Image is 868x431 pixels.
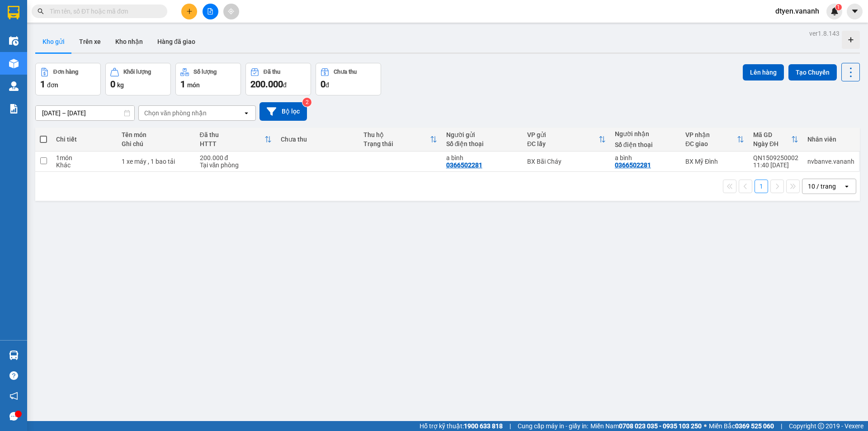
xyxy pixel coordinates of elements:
[193,69,217,75] div: Số lượng
[363,140,430,147] div: Trạng thái
[200,161,272,169] div: Tại văn phòng
[56,161,113,169] div: Khác
[8,6,19,19] img: logo-vxr
[325,81,329,89] span: đ
[53,69,78,75] div: Đơn hàng
[615,154,676,161] div: a bình
[186,8,193,14] span: plus
[122,140,190,147] div: Ghi chú
[150,31,203,52] button: Hàng đã giao
[302,98,311,107] sup: 2
[56,154,113,161] div: 1 món
[464,422,503,430] strong: 1900 633 818
[72,31,108,52] button: Trên xe
[420,421,503,431] span: Hỗ trợ kỹ thuật:
[749,128,803,152] th: Toggle SortBy
[615,130,676,137] div: Người nhận
[363,131,430,138] div: Thu hộ
[108,31,150,52] button: Kho nhận
[281,136,354,143] div: Chưa thu
[735,422,774,430] strong: 0369 525 060
[743,64,784,81] button: Lên hàng
[527,158,606,165] div: BX Bãi Cháy
[35,31,72,52] button: Kho gửi
[619,422,702,430] strong: 0708 023 035 - 0935 103 250
[753,154,798,161] div: QN1509250002
[685,158,744,165] div: BX Mỹ Đình
[175,63,241,95] button: Số lượng1món
[264,69,280,75] div: Đã thu
[38,8,44,14] span: search
[187,81,200,89] span: món
[316,63,381,95] button: Chưa thu0đ
[446,161,482,169] div: 0366502281
[818,423,824,429] span: copyright
[590,421,702,431] span: Miền Nam
[110,79,115,90] span: 0
[9,412,18,421] span: message
[9,104,19,114] img: solution-icon
[753,140,791,147] div: Ngày ĐH
[180,79,185,90] span: 1
[842,31,860,49] div: Tạo kho hàng mới
[807,158,854,165] div: nvbanve.vananh
[321,79,325,90] span: 0
[685,131,737,138] div: VP nhận
[359,128,442,152] th: Toggle SortBy
[259,102,307,121] button: Bộ lọc
[807,136,854,143] div: Nhân viên
[847,4,863,19] button: caret-down
[781,421,782,431] span: |
[788,64,837,81] button: Tạo Chuyến
[835,4,842,10] sup: 1
[9,59,19,68] img: warehouse-icon
[753,161,798,169] div: 11:40 [DATE]
[709,421,774,431] span: Miền Bắc
[334,69,357,75] div: Chưa thu
[851,7,859,15] span: caret-down
[228,8,234,14] span: aim
[50,6,156,16] input: Tìm tên, số ĐT hoặc mã đơn
[195,128,276,152] th: Toggle SortBy
[207,8,213,14] span: file-add
[768,5,826,17] span: dtyen.vananh
[9,392,18,400] span: notification
[243,109,250,117] svg: open
[9,371,18,380] span: question-circle
[681,128,749,152] th: Toggle SortBy
[200,140,264,147] div: HTTT
[200,154,272,161] div: 200.000 đ
[9,81,19,91] img: warehouse-icon
[200,131,264,138] div: Đã thu
[9,350,19,360] img: warehouse-icon
[704,424,707,428] span: ⚪️
[35,63,101,95] button: Đơn hàng1đơn
[144,109,207,118] div: Chọn văn phòng nhận
[56,136,113,143] div: Chi tiết
[122,131,190,138] div: Tên món
[223,4,239,19] button: aim
[615,141,676,148] div: Số điện thoại
[509,421,511,431] span: |
[105,63,171,95] button: Khối lượng0kg
[47,81,58,89] span: đơn
[518,421,588,431] span: Cung cấp máy in - giấy in:
[117,81,124,89] span: kg
[830,7,839,15] img: icon-new-feature
[245,63,311,95] button: Đã thu200.000đ
[250,79,283,90] span: 200.000
[181,4,197,19] button: plus
[837,4,840,10] span: 1
[685,140,737,147] div: ĐC giao
[9,36,19,46] img: warehouse-icon
[446,140,518,147] div: Số điện thoại
[122,158,190,165] div: 1 xe máy , 1 bao tải
[446,154,518,161] div: a bình
[40,79,45,90] span: 1
[203,4,218,19] button: file-add
[753,131,791,138] div: Mã GD
[527,131,599,138] div: VP gửi
[809,28,840,38] div: ver 1.8.143
[527,140,599,147] div: ĐC lấy
[523,128,610,152] th: Toggle SortBy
